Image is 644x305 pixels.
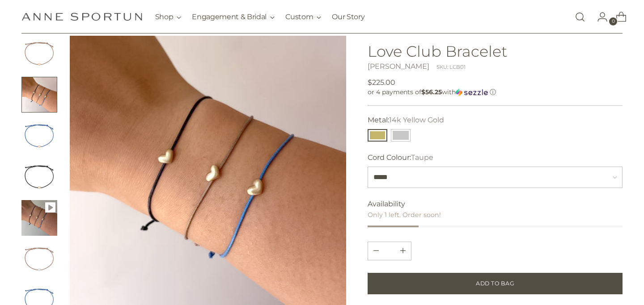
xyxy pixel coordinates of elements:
div: SKU: LCB01 [436,63,466,71]
label: Cord Colour: [368,152,433,163]
button: Shop [155,7,182,27]
span: Taupe [411,153,433,162]
a: [PERSON_NAME] [368,62,429,71]
a: Go to the account page [590,8,608,26]
span: Only 1 left. Order soon! [368,211,441,219]
button: 14k White Gold [391,129,411,142]
button: Change image to image 2 [21,77,57,113]
span: Availability [368,199,405,209]
h1: Love Club Bracelet [368,43,623,59]
button: Subtract product quantity [395,242,411,260]
img: Sezzle [456,88,488,96]
span: $56.25 [421,88,442,96]
button: Change image to image 6 [21,241,57,277]
div: or 4 payments of with [368,88,623,96]
span: Add to Bag [476,280,514,288]
a: Our Story [332,7,364,27]
span: 0 [609,17,617,25]
input: Product quantity [379,242,400,260]
a: Open search modal [571,8,589,26]
a: Anne Sportun Fine Jewellery [21,13,142,21]
button: Add product quantity [368,242,384,260]
button: Add to Bag [368,273,623,294]
button: Change image to image 4 [21,159,57,195]
span: 14k Yellow Gold [389,116,444,124]
button: Engagement & Bridal [192,7,275,27]
button: 14k Yellow Gold [368,129,387,142]
button: Custom [285,7,321,27]
div: or 4 payments of$56.25withSezzle Click to learn more about Sezzle [368,88,623,96]
a: Open cart modal [609,8,627,26]
button: Change image to image 1 [21,36,57,71]
label: Metal: [368,115,444,125]
span: $225.00 [368,77,395,88]
button: Change image to image 5 [21,200,57,236]
button: Change image to image 3 [21,118,57,154]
